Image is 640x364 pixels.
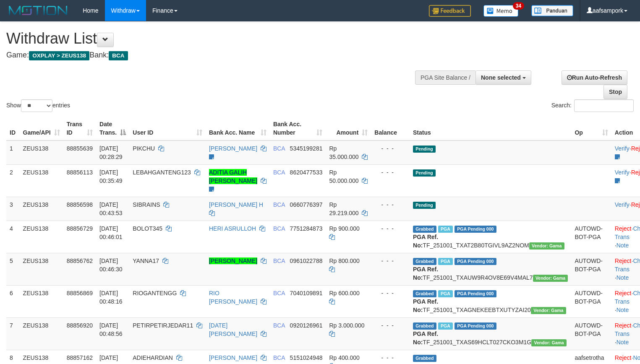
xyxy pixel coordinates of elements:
a: [DATE][PERSON_NAME] [209,322,257,337]
th: ID [6,117,20,140]
span: YANNA17 [133,257,159,264]
span: None selected [481,74,521,81]
td: 6 [6,285,20,317]
span: Rp 29.219.000 [329,201,358,216]
span: 88856598 [67,201,93,208]
div: - - - [374,257,406,265]
a: RIO [PERSON_NAME] [209,290,257,305]
span: Copy 5345199281 to clipboard [290,145,323,152]
td: TF_251001_TXAS69HCLT027CKO3M1G [410,317,571,350]
span: Vendor URL: https://trx31.1velocity.biz [531,307,566,314]
img: Button%20Memo.svg [483,5,519,17]
th: Bank Acc. Number: activate to sort column ascending [270,117,326,140]
td: 7 [6,317,20,350]
th: Status [410,117,571,140]
a: Reject [615,257,632,264]
span: BCA [273,322,285,329]
span: Pending [413,146,436,153]
span: 88857162 [67,354,93,361]
td: ZEUS138 [20,317,63,350]
span: Copy 0660776397 to clipboard [290,201,323,208]
span: Rp 50.000.000 [329,169,358,184]
td: 1 [6,140,20,165]
span: Vendor URL: https://trx31.1velocity.biz [533,275,568,282]
a: Note [616,242,629,249]
span: BCA [273,201,285,208]
span: Marked by aaftanly [438,290,453,297]
td: 5 [6,253,20,285]
span: LEBAHGANTENG123 [133,169,191,176]
select: Showentries [21,99,52,112]
label: Show entries [6,99,70,112]
span: [DATE] 00:46:30 [99,257,123,273]
span: Grabbed [413,322,436,330]
b: PGA Ref. No: [413,234,438,249]
span: Marked by aaftanly [438,258,453,265]
span: Copy 5151024948 to clipboard [290,354,323,361]
td: TF_251001_TXAT2B80TGIVL9AZ2NOM [410,221,571,253]
span: BCA [273,290,285,296]
td: TF_251001_TXAUW9R4OV8E69V4MAL7 [410,253,571,285]
a: Reject [615,290,632,296]
a: [PERSON_NAME] [209,354,257,361]
span: Grabbed [413,226,436,233]
a: Note [616,307,629,313]
span: PETIRPETIRJEDAR11 [133,322,193,329]
span: PIKCHU [133,145,155,152]
b: PGA Ref. No: [413,330,438,346]
a: ADITIA GALIH [PERSON_NAME] [209,169,257,184]
td: ZEUS138 [20,285,63,317]
span: PGA Pending [455,226,496,233]
span: SIBRAINS [133,201,160,208]
td: AUTOWD-BOT-PGA [571,317,611,350]
span: [DATE] 00:35:49 [99,169,123,184]
td: AUTOWD-BOT-PGA [571,253,611,285]
span: [DATE] 00:28:29 [99,145,123,160]
th: Bank Acc. Name: activate to sort column ascending [206,117,270,140]
td: 4 [6,221,20,253]
span: 88856729 [67,225,93,232]
span: OXPLAY > ZEUS138 [29,51,89,60]
a: [PERSON_NAME] [209,257,257,264]
th: Op: activate to sort column ascending [571,117,611,140]
div: - - - [374,200,406,209]
td: 3 [6,197,20,221]
td: TF_251001_TXAGNEKEEBTXUTYZAI20 [410,285,571,317]
span: BCA [273,225,285,232]
span: PGA Pending [455,322,496,330]
div: - - - [374,321,406,330]
span: Copy 7751284873 to clipboard [290,225,323,232]
b: PGA Ref. No: [413,298,438,313]
span: [DATE] 00:48:16 [99,290,123,305]
td: AUTOWD-BOT-PGA [571,221,611,253]
span: 88856113 [67,169,93,176]
a: Reject [615,225,632,232]
span: Copy 0920126961 to clipboard [290,322,323,329]
span: Marked by aaftanly [438,226,453,233]
td: 2 [6,164,20,197]
span: RIOGANTENGG [133,290,177,296]
th: User ID: activate to sort column ascending [129,117,206,140]
a: Note [616,274,629,281]
span: 88855639 [67,145,93,152]
span: Rp 35.000.000 [329,145,358,160]
input: Search: [574,99,634,112]
a: Stop [603,85,627,99]
td: ZEUS138 [20,221,63,253]
span: PGA Pending [455,290,496,297]
span: Copy 0961022788 to clipboard [290,257,323,264]
div: - - - [374,289,406,297]
span: 88856762 [67,257,93,264]
th: Game/API: activate to sort column ascending [20,117,63,140]
td: AUTOWD-BOT-PGA [571,285,611,317]
span: Vendor URL: https://trx31.1velocity.biz [531,339,567,346]
img: Feedback.jpg [429,5,471,17]
label: Search: [551,99,634,112]
span: PGA Pending [455,258,496,265]
th: Balance [371,117,410,140]
span: 34 [513,2,524,10]
a: Verify [615,145,630,152]
span: Copy 8620477533 to clipboard [290,169,323,176]
span: ADIEHARDIAN [133,354,173,361]
span: Grabbed [413,355,436,362]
